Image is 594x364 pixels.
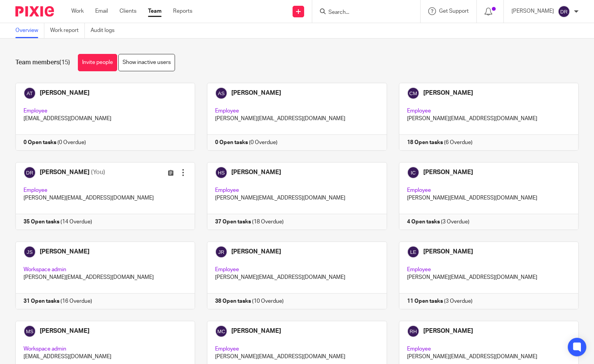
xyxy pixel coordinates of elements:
[118,54,175,71] a: Show inactive users
[512,7,554,15] p: [PERSON_NAME]
[59,59,70,65] span: (15)
[50,23,85,38] a: Work report
[15,6,54,17] img: Pixie
[148,7,162,15] a: Team
[15,23,44,38] a: Overview
[328,9,397,16] input: Search
[71,7,84,15] a: Work
[15,59,70,67] h1: Team members
[91,23,120,38] a: Audit logs
[119,7,136,15] a: Clients
[95,7,108,15] a: Email
[173,7,192,15] a: Reports
[439,8,469,14] span: Get Support
[78,54,117,71] a: Invite people
[558,5,570,18] img: svg%3E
